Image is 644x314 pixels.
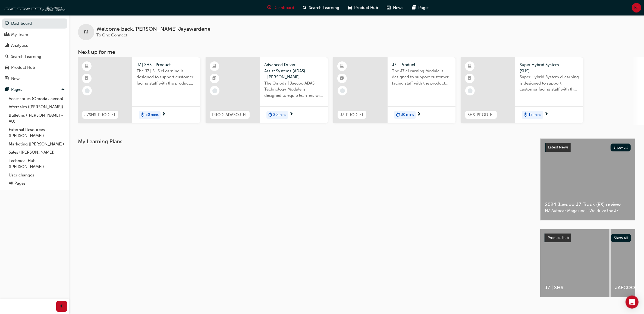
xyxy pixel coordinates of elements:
[2,52,67,62] a: Search Learning
[5,65,9,70] span: car-icon
[408,2,434,13] a: pages-iconPages
[520,74,579,92] span: Super Hybrid System eLearning is designed to support customer facing staff with the understanding...
[412,4,416,11] span: pages-icon
[7,103,67,111] a: Aftersales ([PERSON_NAME])
[61,86,65,93] span: up-icon
[84,29,88,35] span: FJ
[264,62,323,80] span: Advanced Driver Assist Systems (ADAS) - [PERSON_NAME]
[467,112,495,118] span: SHS-PROD-EL
[392,62,451,68] span: J7 - Product
[545,285,605,291] span: J7 | SHS
[545,234,631,242] a: Product HubShow all
[632,3,641,13] button: FJ
[5,43,9,48] span: chart-icon
[545,208,631,214] span: NZ Autocar Magazine - We drive the J7.
[417,112,421,117] span: next-icon
[85,88,90,93] span: learningRecordVerb_NONE-icon
[344,2,383,13] a: car-iconProduct Hub
[7,157,67,171] a: Technical Hub ([PERSON_NAME])
[468,88,473,93] span: learningRecordVerb_NONE-icon
[545,143,631,152] a: Latest NewsShow all
[96,33,127,38] span: To One Connect
[2,85,67,95] button: Pages
[141,111,144,119] span: duration-icon
[524,111,527,119] span: duration-icon
[340,112,364,118] span: J7-PROD-EL
[383,2,408,13] a: news-iconNews
[11,32,28,38] div: My Team
[273,112,286,118] span: 20 mins
[340,75,344,82] span: booktick-icon
[7,140,67,148] a: Marketing ([PERSON_NAME])
[461,57,583,123] a: SHS-PROD-ELSuper Hybrid System (SHS)Super Hybrid System eLearning is designed to support customer...
[392,68,451,86] span: The J7 eLearning Module is designed to support customer facing staff with the product and sales i...
[548,235,569,240] span: Product Hub
[5,76,9,81] span: news-icon
[544,112,548,117] span: next-icon
[268,111,272,119] span: duration-icon
[11,42,28,49] div: Analytics
[303,4,307,11] span: search-icon
[340,88,345,93] span: learningRecordVerb_NONE-icon
[2,63,67,73] a: Product Hub
[78,138,532,145] h3: My Learning Plans
[206,57,328,123] a: PROD-ADASOJ-ELAdvanced Driver Assist Systems (ADAS) - [PERSON_NAME]The Omoda | Jaecoo ADAS Techno...
[162,112,166,117] span: next-icon
[393,5,404,11] span: News
[5,21,9,26] span: guage-icon
[137,68,196,86] span: The J7 | SHS eLearning is designed to support customer facing staff with the product and sales in...
[264,80,323,99] span: The Omoda | Jaecoo ADAS Technology Module is designed to equip learners with essential knowledge ...
[468,63,472,70] span: learningResourceType_ELEARNING-icon
[274,5,294,11] span: Dashboard
[85,63,89,70] span: learningResourceType_ELEARNING-icon
[545,201,631,208] span: 2024 Jaecoo J7 Track (EX) review
[354,5,378,11] span: Product Hub
[7,111,67,126] a: Bulletins ([PERSON_NAME] - AU)
[212,88,217,93] span: learningRecordVerb_NONE-icon
[84,112,116,118] span: J7SHS-PROD-EL
[520,62,579,74] span: Super Hybrid System (SHS)
[611,144,631,151] button: Show all
[11,86,22,93] div: Pages
[213,63,216,70] span: learningResourceType_ELEARNING-icon
[268,4,272,11] span: guage-icon
[7,148,67,157] a: Sales ([PERSON_NAME])
[340,63,344,70] span: learningResourceType_ELEARNING-icon
[85,75,89,82] span: booktick-icon
[2,18,67,29] a: Dashboard
[146,112,159,118] span: 30 mins
[396,111,400,119] span: duration-icon
[69,49,644,55] h3: Next up for me
[7,95,67,103] a: Accessories (Omoda Jaecoo)
[5,87,9,92] span: pages-icon
[137,62,196,68] span: J7 | SHS - Product
[2,74,67,84] a: News
[11,76,21,82] div: News
[348,4,352,11] span: car-icon
[468,75,472,82] span: booktick-icon
[5,54,9,59] span: search-icon
[309,5,340,11] span: Search Learning
[540,229,610,297] a: J7 | SHS
[626,296,639,309] div: Open Intercom Messenger
[529,112,541,118] span: 15 mins
[634,5,639,11] span: FJ
[96,26,211,32] span: Welcome back , [PERSON_NAME] Jayawardene
[540,138,635,220] a: Latest NewsShow all2024 Jaecoo J7 Track (EX) reviewNZ Autocar Magazine - We drive the J7.
[2,41,67,51] a: Analytics
[5,32,9,37] span: people-icon
[212,112,247,118] span: PROD-ADASOJ-EL
[333,57,455,123] a: J7-PROD-ELJ7 - ProductThe J7 eLearning Module is designed to support customer facing staff with t...
[7,179,67,188] a: All Pages
[263,2,299,13] a: guage-iconDashboard
[419,5,430,11] span: Pages
[2,17,67,85] button: DashboardMy TeamAnalyticsSearch LearningProduct HubNews
[611,234,631,242] button: Show all
[2,30,67,40] a: My Team
[299,2,344,13] a: search-iconSearch Learning
[548,145,568,150] span: Latest News
[213,75,216,82] span: booktick-icon
[3,2,65,13] img: oneconnect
